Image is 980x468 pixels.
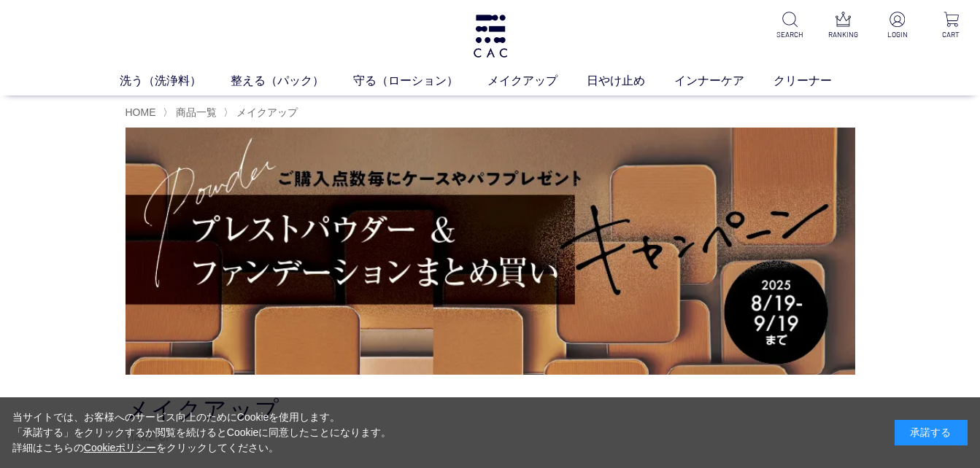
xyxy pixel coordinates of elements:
span: メイクアップ [236,106,298,118]
a: クリーナー [773,72,861,90]
a: SEARCH [772,12,806,40]
a: 日やけ止め [587,72,674,90]
div: 当サイトでは、お客様へのサービス向上のためにCookieを使用します。 「承諾する」をクリックするか閲覧を続けるとCookieに同意したことになります。 詳細はこちらの をクリックしてください。 [12,410,392,456]
li: 〉 [223,106,301,120]
a: メイクアップ [487,72,587,90]
span: 商品一覧 [176,106,217,118]
a: メイクアップ [234,106,298,118]
a: 商品一覧 [173,106,217,118]
div: 承諾する [895,420,968,445]
a: 整える（パック） [231,72,353,90]
p: SEARCH [772,29,806,40]
p: LOGIN [880,29,914,40]
a: CART [934,12,968,40]
h1: メイクアップ [126,394,855,426]
a: HOME [126,106,156,118]
a: LOGIN [880,12,914,40]
img: logo [471,15,509,58]
a: 洗う（洗浄料） [120,72,231,90]
a: 守る（ローション） [353,72,487,90]
li: 〉 [163,106,220,120]
p: CART [934,29,968,40]
a: Cookieポリシー [84,442,157,453]
p: RANKING [826,29,860,40]
a: RANKING [826,12,860,40]
a: インナーケア [674,72,773,90]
